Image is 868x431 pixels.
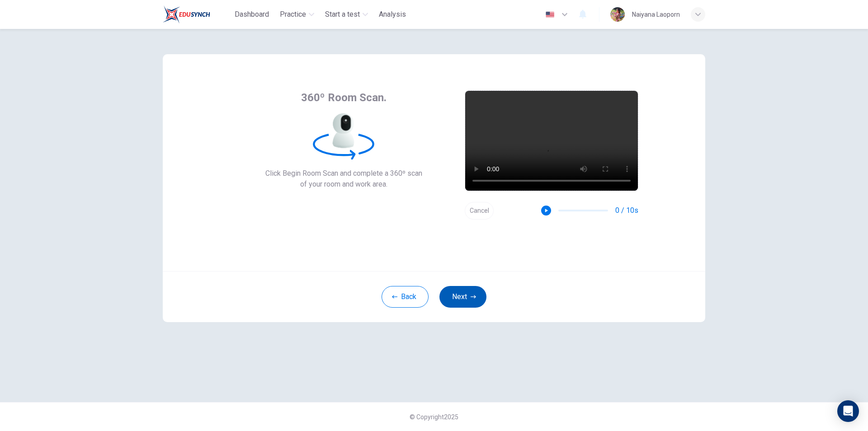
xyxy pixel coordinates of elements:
img: en [544,11,556,18]
img: Train Test logo [163,5,210,23]
span: 360º Room Scan. [301,90,387,105]
div: Naiyana Laoporn [632,9,680,20]
span: Practice [280,9,306,20]
button: Analysis [375,6,410,23]
span: Dashboard [235,9,269,20]
span: 0 / 10s [615,205,638,216]
button: Cancel [465,202,494,220]
span: Start a test [325,9,360,20]
button: Dashboard [231,6,273,23]
button: Practice [276,6,318,23]
span: Click Begin Room Scan and complete a 360º scan [265,168,422,179]
span: © Copyright 2025 [410,413,458,421]
span: Analysis [379,9,406,20]
a: Train Test logo [163,5,231,23]
div: Open Intercom Messenger [837,400,859,422]
button: Back [382,286,429,308]
button: Next [439,286,486,308]
img: Profile picture [610,7,625,22]
button: Start a test [321,6,372,23]
span: of your room and work area. [265,179,422,190]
